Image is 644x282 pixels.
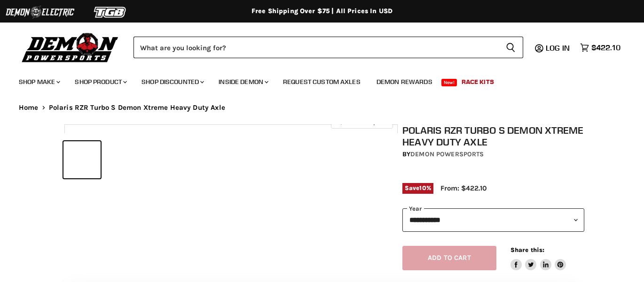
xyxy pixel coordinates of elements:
[134,37,523,58] form: Product
[575,41,625,54] a: $422.10
[103,141,141,178] button: IMAGE thumbnail
[336,118,388,125] span: Click to expand
[419,184,426,191] span: 10
[134,37,498,58] input: Search
[591,43,620,52] span: $422.10
[63,141,101,178] button: IMAGE thumbnail
[498,37,523,58] button: Search
[134,72,210,91] a: Shop Discounted
[402,183,433,193] span: Save %
[440,184,487,192] span: From: $422.10
[441,79,457,86] span: New!
[455,72,501,91] a: Race Kits
[510,246,544,253] span: Share this:
[402,149,584,160] div: by
[410,150,484,158] a: Demon Powersports
[402,124,584,148] h1: Polaris RZR Turbo S Demon Xtreme Heavy Duty Axle
[12,72,66,91] a: Shop Make
[68,72,133,91] a: Shop Product
[75,3,146,21] img: TGB Logo 2
[19,30,122,64] img: Demon Powersports
[510,246,566,271] aside: Share this:
[19,104,39,112] a: Home
[49,104,225,112] span: Polaris RZR Turbo S Demon Xtreme Heavy Duty Axle
[212,72,274,91] a: Inside Demon
[542,44,575,52] a: Log in
[276,72,368,91] a: Request Custom Axles
[12,69,618,91] ul: Main menu
[402,208,584,231] select: year
[5,3,75,21] img: Demon Electric Logo 2
[369,72,440,91] a: Demon Rewards
[546,43,570,53] span: Log in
